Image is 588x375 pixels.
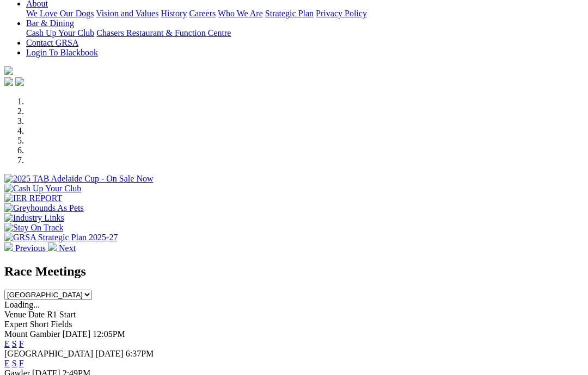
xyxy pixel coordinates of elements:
[4,320,28,329] span: Expert
[28,310,45,319] span: Date
[96,28,231,37] a: Chasers Restaurant & Function Centre
[26,28,94,37] a: Cash Up Your Club
[4,329,60,339] span: Mount Gambier
[26,9,94,18] a: We Love Our Dogs
[4,349,93,358] span: [GEOGRAPHIC_DATA]
[4,264,584,279] h2: Race Meetings
[48,243,76,253] a: Next
[26,18,74,28] a: Bar & Dining
[26,9,584,18] div: About
[26,28,584,38] div: Bar & Dining
[12,359,17,368] a: S
[4,213,64,223] img: Industry Links
[48,242,57,251] img: chevron-right-pager-white.svg
[93,329,125,339] span: 12:05PM
[51,320,72,329] span: Fields
[4,339,10,348] a: E
[189,9,216,18] a: Careers
[30,320,49,329] span: Short
[218,9,263,18] a: Who We Are
[4,193,62,203] img: IER REPORT
[4,174,154,184] img: 2025 TAB Adelaide Cup - On Sale Now
[4,310,26,319] span: Venue
[19,339,24,348] a: F
[19,359,24,368] a: F
[95,349,124,358] span: [DATE]
[161,9,187,18] a: History
[126,349,154,358] span: 6:37PM
[47,310,76,319] span: R1 Start
[26,48,98,57] a: Login To Blackbook
[4,184,81,193] img: Cash Up Your Club
[4,359,10,368] a: E
[4,242,13,251] img: chevron-left-pager-white.svg
[4,243,48,253] a: Previous
[15,243,46,253] span: Previous
[59,243,76,253] span: Next
[4,300,40,309] span: Loading...
[265,9,314,18] a: Strategic Plan
[4,233,118,242] img: GRSA Strategic Plan 2025-27
[15,77,24,86] img: twitter.svg
[63,329,91,339] span: [DATE]
[4,203,84,213] img: Greyhounds As Pets
[26,38,78,47] a: Contact GRSA
[12,339,17,348] a: S
[4,77,13,86] img: facebook.svg
[4,66,13,75] img: logo-grsa-white.png
[96,9,158,18] a: Vision and Values
[4,223,63,233] img: Stay On Track
[316,9,367,18] a: Privacy Policy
